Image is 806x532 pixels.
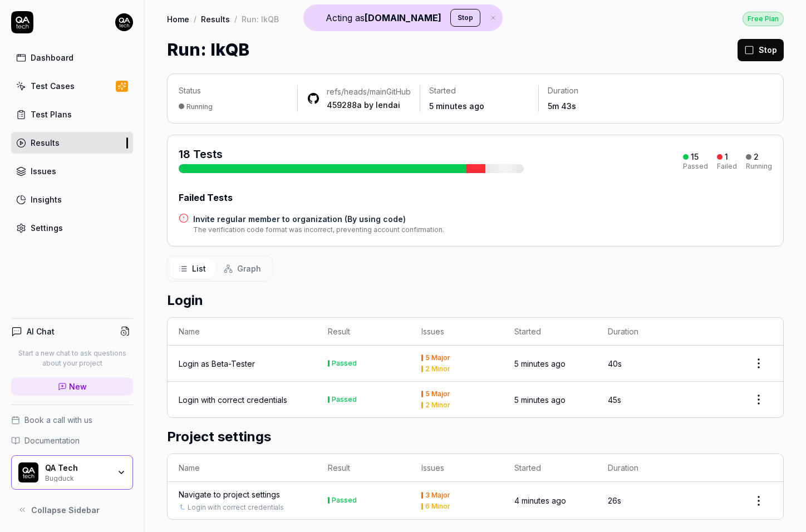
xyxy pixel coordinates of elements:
div: Run: lkQB [242,13,279,24]
th: Issues [410,318,504,346]
div: Results [31,137,60,149]
span: Collapse Sidebar [31,504,100,516]
h2: Project settings [167,427,784,447]
time: 5 minutes ago [429,101,484,111]
img: QA Tech Logo [18,462,38,482]
div: Passed [332,497,357,504]
span: 18 Tests [179,147,223,161]
a: Home [167,13,189,24]
th: Issues [410,454,504,482]
div: 2 Minor [425,402,450,408]
th: Name [168,454,317,482]
div: 2 Minor [425,366,450,372]
th: Name [168,318,317,346]
div: 3 Major [425,492,450,499]
time: 5m 43s [548,101,576,111]
p: Duration [548,85,648,96]
button: Stop [738,39,784,61]
a: Login as Beta-Tester [179,358,255,370]
div: Insights [31,194,62,205]
a: Dashboard [11,47,133,68]
a: Book a call with us [11,414,133,426]
th: Result [317,454,410,482]
div: Test Cases [31,80,75,92]
div: The verification code format was incorrect, preventing account confirmation. [193,225,444,235]
th: Duration [597,318,690,346]
span: List [192,263,206,274]
a: Issues [11,160,133,182]
div: Bugduck [45,473,110,482]
time: 4 minutes ago [514,496,566,505]
time: 5 minutes ago [514,359,566,368]
h2: Login [167,290,784,311]
span: New [69,381,87,392]
p: Started [429,85,529,96]
span: Book a call with us [24,414,92,426]
a: Login with correct credentials [179,394,287,406]
div: / [194,13,196,24]
button: List [170,258,215,279]
time: 45s [608,395,621,405]
a: 459288a [327,100,362,110]
button: Collapse Sidebar [11,499,133,521]
a: Documentation [11,435,133,446]
div: QA Tech [45,463,110,473]
div: / [234,13,237,24]
p: Start a new chat to ask questions about your project [11,348,133,368]
time: 5 minutes ago [514,395,566,405]
div: GitHub [327,86,411,97]
div: Issues [31,165,56,177]
img: 7ccf6c19-61ad-4a6c-8811-018b02a1b829.jpg [115,13,133,31]
div: Failed [717,163,737,170]
a: Results [201,13,230,24]
a: lendai [376,100,400,110]
button: Graph [215,258,270,279]
h1: Run: lkQB [167,37,249,62]
div: Passed [332,396,357,403]
a: Settings [11,217,133,239]
div: Running [746,163,772,170]
div: Dashboard [31,52,73,63]
th: Started [503,318,597,346]
div: Free Plan [743,12,784,26]
th: Duration [597,454,690,482]
span: Documentation [24,435,80,446]
div: Failed Tests [179,191,772,204]
div: 5 Major [425,354,450,361]
a: Login with correct credentials [188,503,284,513]
a: Test Plans [11,104,133,125]
a: Navigate to project settings [179,489,280,500]
div: 5 Major [425,391,450,397]
time: 26s [608,496,621,505]
a: Test Cases [11,75,133,97]
p: Status [179,85,288,96]
div: by [327,100,411,111]
div: Passed [683,163,708,170]
div: 6 Minor [425,503,450,510]
a: Free Plan [743,11,784,26]
a: Results [11,132,133,154]
time: 40s [608,359,622,368]
a: Insights [11,189,133,210]
th: Started [503,454,597,482]
div: 2 [754,152,759,162]
div: 15 [691,152,699,162]
button: QA Tech LogoQA TechBugduck [11,455,133,490]
a: Invite regular member to organization (By using code) [193,213,444,225]
div: Test Plans [31,109,72,120]
button: Stop [450,9,480,27]
a: refs/heads/main [327,87,386,96]
a: New [11,377,133,396]
div: 1 [725,152,728,162]
h4: AI Chat [27,326,55,337]
div: Running [186,102,213,111]
th: Result [317,318,410,346]
div: Passed [332,360,357,367]
span: Graph [237,263,261,274]
div: Settings [31,222,63,234]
